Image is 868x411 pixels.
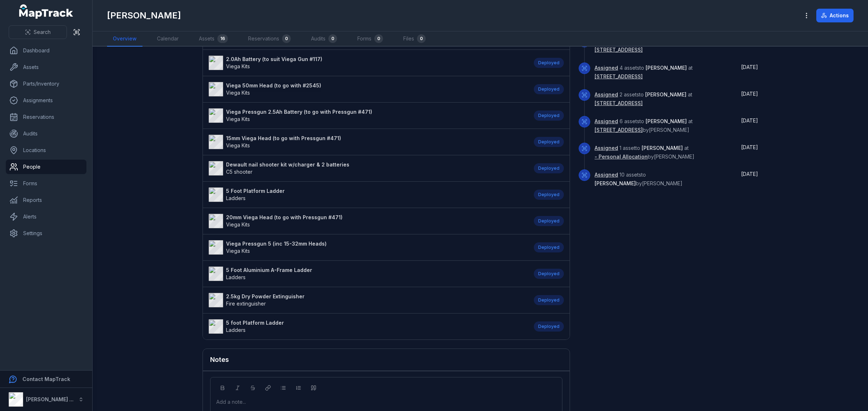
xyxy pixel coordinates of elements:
span: Viega Kits [226,248,250,254]
a: Alerts [6,209,86,224]
a: Dewault nail shooter kit w/charger & 2 batteriesC5 shooter [209,161,527,176]
div: 0 [417,34,426,43]
span: Viega Kits [226,63,250,69]
a: Assigned [595,91,618,98]
span: Ladders [226,195,246,201]
a: Audits0 [305,31,343,47]
a: Reservations0 [242,31,297,47]
span: 6 assets to at by [PERSON_NAME] [595,118,693,133]
div: 0 [328,34,337,43]
a: Viega 50mm Head (to go with #2545)Viega Kits [209,82,527,96]
time: 8/11/2025, 1:31:58 PM [741,117,758,124]
strong: Dewault nail shooter kit w/charger & 2 batteries [226,161,349,168]
strong: 5 foot Platform Ladder [226,319,284,326]
a: 20mm Viega Head (to go with Pressgun #471)Viega Kits [209,214,527,228]
div: 16 [217,34,228,43]
span: 4 assets to at [595,65,693,79]
a: 5 Foot Aluminium A-Frame LadderLadders [209,267,527,281]
span: [DATE] [741,144,758,150]
span: [PERSON_NAME] [645,91,686,98]
span: Viega Kits [226,142,250,148]
a: Assigned [595,144,618,152]
strong: [PERSON_NAME] Air [26,396,76,402]
span: [PERSON_NAME] [595,180,636,186]
a: Reservations [6,110,86,124]
a: Dashboard [6,43,86,58]
div: Deployed [534,190,564,200]
a: Files0 [397,31,431,47]
a: Locations [6,143,86,157]
a: Assigned [595,171,618,178]
strong: 20mm Viega Head (to go with Pressgun #471) [226,214,342,221]
span: Search [34,29,51,36]
a: Viega Pressgun 5 (inc 15-32mm Heads)Viega Kits [209,240,527,255]
a: Forms0 [352,31,389,47]
div: 0 [374,34,383,43]
div: Deployed [534,321,564,332]
a: 15mm Viega Head (to go with Pressgun #471)Viega Kits [209,135,527,149]
strong: 2.0Ah Battery (to suit Viega Gun #117) [226,56,322,63]
button: Actions [816,9,854,22]
h3: Notes [210,355,229,365]
div: Deployed [534,242,564,252]
a: - Personal Allocation [595,153,648,160]
span: Ladders [226,327,246,333]
h1: [PERSON_NAME] [107,10,181,21]
a: Settings [6,226,86,241]
time: 8/8/2025, 10:20:40 AM [741,171,758,177]
a: Assets [6,60,86,74]
span: [DATE] [741,64,758,70]
strong: Viega Pressgun 2.5Ah Battery (to go with Pressgun #471) [226,108,372,116]
strong: Viega 50mm Head (to go with #2545) [226,82,321,89]
a: Reports [6,193,86,207]
time: 8/12/2025, 9:21:48 AM [741,91,758,97]
a: 5 foot Platform LadderLadders [209,319,527,334]
span: [DATE] [741,117,758,124]
span: 10 assets to by [PERSON_NAME] [595,172,682,186]
span: [PERSON_NAME] [646,118,687,124]
span: [PERSON_NAME] [642,145,683,151]
a: Assigned [595,64,618,72]
div: Deployed [534,58,564,68]
div: 0 [282,34,291,43]
span: [DATE] [741,91,758,97]
a: [STREET_ADDRESS] [595,126,643,134]
span: C5 shooter [226,169,252,175]
strong: 2.5kg Dry Powder Extinguisher [226,293,305,300]
button: Search [9,25,67,39]
a: Assets16 [193,31,234,47]
a: Parts/Inventory [6,77,86,91]
div: Deployed [534,111,564,121]
div: Deployed [534,137,564,147]
strong: 15mm Viega Head (to go with Pressgun #471) [226,135,341,142]
a: People [6,160,86,174]
a: Overview [107,31,142,47]
a: 2.5kg Dry Powder ExtinguisherFire extinguisher [209,293,527,307]
time: 8/12/2025, 9:23:23 AM [741,64,758,70]
a: Viega Pressgun 2.5Ah Battery (to go with Pressgun #471)Viega Kits [209,108,527,123]
a: Audits [6,126,86,141]
span: 1 asset to at by [PERSON_NAME] [595,145,694,160]
a: [STREET_ADDRESS] [595,46,643,53]
span: Viega Kits [226,90,250,96]
span: [DATE] [741,171,758,177]
time: 8/8/2025, 11:12:46 AM [741,144,758,150]
strong: Contact MapTrack [22,376,70,382]
div: Deployed [534,163,564,173]
a: [STREET_ADDRESS] [595,73,643,80]
div: Deployed [534,269,564,279]
div: Deployed [534,84,564,94]
strong: Viega Pressgun 5 (inc 15-32mm Heads) [226,240,327,247]
a: 5 Foot Platform LadderLadders [209,187,527,202]
a: MapTrack [19,4,73,19]
a: 2.0Ah Battery (to suit Viega Gun #117)Viega Kits [209,56,527,70]
span: 2 assets to at [595,38,692,53]
a: [STREET_ADDRESS] [595,100,643,107]
span: Viega Kits [226,221,250,228]
a: Assignments [6,93,86,108]
span: Fire extinguisher [226,300,266,307]
a: Assigned [595,118,618,125]
span: 2 assets to at [595,91,692,106]
strong: 5 Foot Aluminium A-Frame Ladder [226,267,312,274]
div: Deployed [534,295,564,305]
